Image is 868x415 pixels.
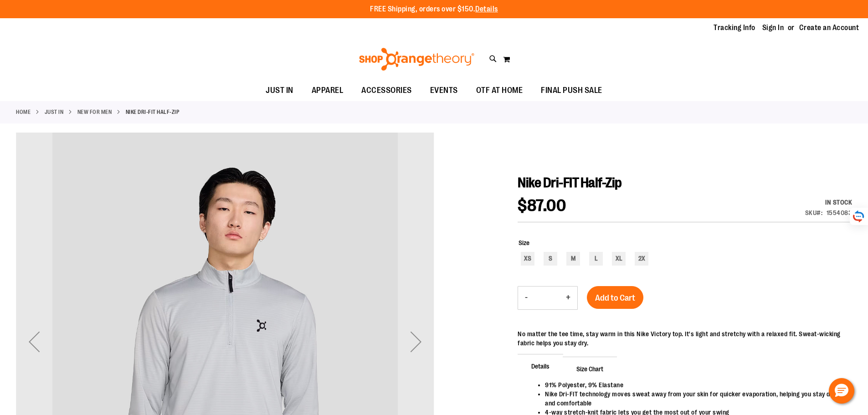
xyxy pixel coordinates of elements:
span: Size [519,239,529,246]
span: JUST IN [266,80,293,101]
div: No matter the tee time, stay warm in this Nike Victory top. It's light and stretchy with a relaxe... [518,329,852,348]
span: EVENTS [430,80,458,101]
span: FINAL PUSH SALE [541,80,602,101]
div: XS [521,252,534,266]
a: Sign In [762,23,784,33]
button: Decrease product quantity [518,287,534,309]
a: OTF AT HOME [467,80,532,101]
div: L [589,252,603,266]
li: Nike Dri-FIT technology moves sweat away from your skin for quicker evaporation, helping you stay... [545,389,843,408]
a: APPAREL [303,80,353,101]
a: Tracking Info [714,23,755,33]
input: Product quantity [534,287,559,309]
a: Details [475,5,498,13]
strong: Nike Dri-FIT Half-Zip [126,108,180,116]
a: FINAL PUSH SALE [532,80,611,101]
span: Nike Dri-FIT Half-Zip [518,175,622,190]
strong: SKU [805,209,823,216]
span: ACCESSORIES [361,80,412,101]
a: ACCESSORIES [352,80,421,101]
button: Hello, have a question? Let’s chat. [829,378,854,404]
img: Shop Orangetheory [358,48,476,71]
p: FREE Shipping, orders over $150. [370,4,498,15]
div: XL [612,252,626,266]
button: Add to Cart [587,286,643,309]
div: 1554083 [827,208,853,217]
div: In stock [805,198,853,207]
a: New for Men [77,108,112,116]
a: EVENTS [421,80,467,101]
li: 91% Polyester, 9% Elastane [545,380,843,389]
span: APPAREL [312,80,344,101]
div: S [544,252,557,266]
span: Size Chart [563,357,617,380]
span: $87.00 [518,196,566,215]
span: Add to Cart [595,293,635,303]
span: OTF AT HOME [476,80,523,101]
div: 2X [635,252,648,266]
button: Increase product quantity [559,287,577,309]
a: JUST IN [257,80,303,101]
a: Home [16,108,31,116]
div: Availability [805,198,853,207]
a: Create an Account [799,23,859,33]
div: M [566,252,580,266]
a: JUST IN [45,108,64,116]
span: Details [518,354,563,378]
